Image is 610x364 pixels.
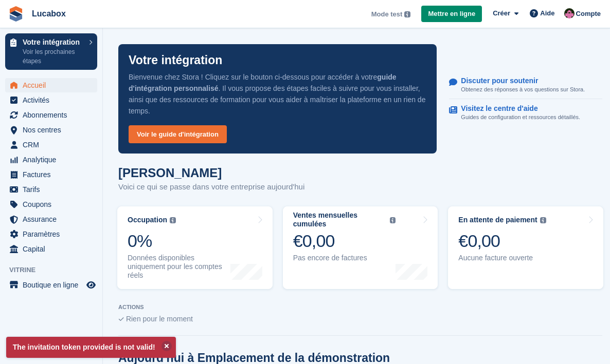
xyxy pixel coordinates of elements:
p: Voici ce qui se passe dans votre entreprise aujourd'hui [118,181,304,193]
span: Boutique en ligne [23,278,84,292]
div: Pas encore de factures [293,254,396,262]
a: Boutique d'aperçu [85,279,97,291]
a: menu [5,138,97,152]
a: Occupation 0% Données disponibles uniquement pour les comptes réels [117,206,273,289]
img: Laurent Lucas [564,8,575,18]
span: Compte [576,9,601,19]
a: En attente de paiement €0,00 Aucune facture ouverte [448,206,603,289]
div: Occupation [128,216,167,224]
a: menu [5,152,97,167]
span: Vitrine [9,265,102,275]
div: Ventes mensuelles cumulées [293,211,387,228]
a: menu [5,108,97,122]
p: Bienvenue chez Stora ! Cliquez sur le bouton ci-dessous pour accéder à votre . Il vous propose de... [129,71,426,117]
span: CRM [23,138,84,152]
span: Coupons [23,197,84,212]
a: menu [5,242,97,256]
div: Aucune facture ouverte [458,254,546,262]
a: Ventes mensuelles cumulées €0,00 Pas encore de factures [283,206,438,289]
a: Discuter pour soutenir Obtenez des réponses à vos questions sur Stora. [449,71,602,100]
span: Rien pour le moment [126,315,193,323]
h1: [PERSON_NAME] [118,166,304,180]
p: Visitez le centre d'aide [461,104,572,113]
div: En attente de paiement [458,216,537,224]
p: Voir les prochaines étapes [23,47,84,66]
a: menu [5,123,97,137]
span: Mode test [371,9,403,20]
a: menu [5,197,97,212]
a: menu [5,212,97,226]
img: blank_slate_check_icon-ba018cac091ee9be17c0a81a6c232d5eb81de652e7a59be601be346b1b6ddf79.svg [118,317,124,321]
a: menu [5,278,97,292]
span: Activités [23,93,84,107]
img: stora-icon-8386f47178a22dfd0bd8f6a31ec36ba5ce8667c1dd55bd0f319d3a0aa187defe.svg [8,6,24,22]
a: Mettre en ligne [421,6,482,23]
span: Accueil [23,78,84,92]
img: icon-info-grey-7440780725fd019a000dd9b08b2336e03edf1995a4989e88bcd33f0948082b44.svg [540,217,546,223]
span: Assurance [23,212,84,226]
img: icon-info-grey-7440780725fd019a000dd9b08b2336e03edf1995a4989e88bcd33f0948082b44.svg [404,11,410,17]
p: Guides de configuration et ressources détaillés. [461,113,580,122]
a: Voir le guide d'intégration [129,125,227,143]
span: Factures [23,167,84,182]
span: Créer [493,8,510,18]
span: Tarifs [23,182,84,197]
p: Votre intégration [129,54,222,66]
p: Discuter pour soutenir [461,76,577,85]
p: Votre intégration [23,39,84,46]
span: Capital [23,242,84,256]
span: Paramètres [23,227,84,241]
a: menu [5,78,97,92]
div: €0,00 [458,231,546,252]
img: icon-info-grey-7440780725fd019a000dd9b08b2336e03edf1995a4989e88bcd33f0948082b44.svg [170,217,176,223]
span: Aide [540,8,554,18]
a: menu [5,167,97,182]
p: ACTIONS [118,304,602,311]
p: The invitation token provided is not valid! [6,337,176,358]
span: Abonnements [23,108,84,122]
span: Nos centres [23,123,84,137]
a: menu [5,93,97,107]
img: icon-info-grey-7440780725fd019a000dd9b08b2336e03edf1995a4989e88bcd33f0948082b44.svg [390,217,396,223]
div: Données disponibles uniquement pour les comptes réels [128,254,230,280]
p: Obtenez des réponses à vos questions sur Stora. [461,85,585,94]
span: Mettre en ligne [428,9,475,19]
a: Lucabox [28,5,70,22]
div: €0,00 [293,231,396,252]
strong: guide d'intégration personnalisé [129,73,397,92]
a: Votre intégration Voir les prochaines étapes [5,33,97,70]
div: 0% [128,231,230,252]
a: menu [5,182,97,197]
span: Analytique [23,152,84,167]
a: Visitez le centre d'aide Guides de configuration et ressources détaillés. [449,99,602,127]
a: menu [5,227,97,241]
